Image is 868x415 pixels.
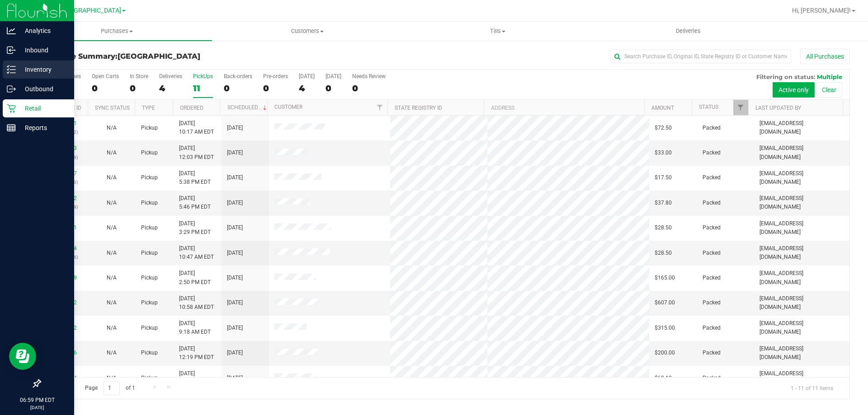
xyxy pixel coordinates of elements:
[227,173,243,182] span: [DATE]
[141,249,158,257] span: Pickup
[593,22,783,41] a: Deliveries
[4,404,70,411] p: [DATE]
[107,224,117,232] button: N/A
[212,27,402,35] span: Customers
[610,50,791,63] input: Search Purchase ID, Original ID, State Registry ID or Customer Name...
[95,105,130,111] a: Sync Status
[179,144,214,161] span: [DATE] 12:03 PM EDT
[16,122,70,133] p: Reports
[107,375,117,381] span: Not Applicable
[402,22,593,41] a: Tills
[107,149,117,157] button: N/A
[655,173,672,182] span: $17.50
[655,349,675,357] span: $200.00
[22,27,212,35] span: Purchases
[227,349,243,357] span: [DATE]
[16,25,70,36] p: Analytics
[130,83,148,93] div: 0
[759,294,844,312] span: [EMAIL_ADDRESS][DOMAIN_NAME]
[179,345,214,362] span: [DATE] 12:19 PM EDT
[703,324,721,332] span: Packed
[107,350,117,356] span: Not Applicable
[7,46,16,55] inline-svg: Inbound
[224,83,252,93] div: 0
[651,105,674,111] a: Amount
[92,73,119,79] div: Open Carts
[141,349,158,357] span: Pickup
[141,173,158,182] span: Pickup
[395,105,442,111] a: State Registry ID
[4,396,70,404] p: 06:59 PM EDT
[141,224,158,232] span: Pickup
[759,244,844,261] span: [EMAIL_ADDRESS][DOMAIN_NAME]
[107,298,117,307] button: N/A
[179,119,214,136] span: [DATE] 10:17 AM EDT
[655,199,672,207] span: $37.80
[263,73,288,79] div: Pre-orders
[227,224,243,232] span: [DATE]
[227,199,243,207] span: [DATE]
[703,274,721,282] span: Packed
[107,299,117,306] span: Not Applicable
[403,27,592,35] span: Tills
[179,244,214,261] span: [DATE] 10:47 AM EDT
[703,249,721,257] span: Packed
[759,319,844,336] span: [EMAIL_ADDRESS][DOMAIN_NAME]
[92,83,119,93] div: 0
[759,194,844,211] span: [EMAIL_ADDRESS][DOMAIN_NAME]
[141,124,158,132] span: Pickup
[107,349,117,357] button: N/A
[227,104,269,111] a: Scheduled
[484,100,644,116] th: Address
[107,199,117,207] button: N/A
[299,73,315,79] div: [DATE]
[759,269,844,286] span: [EMAIL_ADDRESS][DOMAIN_NAME]
[107,249,117,257] button: N/A
[755,105,801,111] a: Last Updated By
[179,219,211,237] span: [DATE] 3:29 PM EDT
[9,343,36,370] iframe: Resource center
[773,82,815,98] button: Active only
[52,245,77,252] a: 11803894
[22,22,212,41] a: Purchases
[759,369,844,387] span: [EMAIL_ADDRESS][DOMAIN_NAME]
[792,7,851,14] span: Hi, [PERSON_NAME]!
[142,105,155,111] a: Type
[299,83,315,93] div: 4
[52,224,77,231] a: 11829991
[59,7,121,14] span: [GEOGRAPHIC_DATA]
[52,145,77,151] a: 11834093
[52,350,77,356] a: 11739136
[180,105,203,111] a: Ordered
[193,83,213,93] div: 11
[212,22,402,41] a: Customers
[141,324,158,332] span: Pickup
[352,73,386,79] div: Needs Review
[227,249,243,257] span: [DATE]
[107,224,117,231] span: Not Applicable
[107,149,117,156] span: Not Applicable
[703,224,721,232] span: Packed
[52,299,77,306] a: 11782132
[759,219,844,237] span: [EMAIL_ADDRESS][DOMAIN_NAME]
[756,73,815,80] span: Filtering on status:
[759,144,844,161] span: [EMAIL_ADDRESS][DOMAIN_NAME]
[759,119,844,136] span: [EMAIL_ADDRESS][DOMAIN_NAME]
[227,124,243,132] span: [DATE]
[179,294,214,312] span: [DATE] 10:58 AM EDT
[7,65,16,74] inline-svg: Inventory
[52,120,77,126] a: 11833181
[227,149,243,157] span: [DATE]
[179,169,211,187] span: [DATE] 5:38 PM EDT
[655,298,675,307] span: $607.00
[7,104,16,113] inline-svg: Retail
[7,84,16,93] inline-svg: Outbound
[107,125,117,131] span: Not Applicable
[16,84,70,94] p: Outbound
[703,374,721,382] span: Packed
[227,324,243,332] span: [DATE]
[703,298,721,307] span: Packed
[16,103,70,114] p: Retail
[118,52,200,61] span: [GEOGRAPHIC_DATA]
[703,173,721,182] span: Packed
